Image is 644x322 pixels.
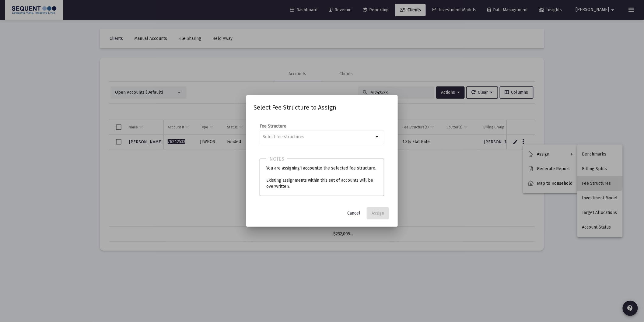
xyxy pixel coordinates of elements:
span: Assign [372,211,384,216]
h3: Notes [266,155,287,163]
button: Cancel [342,207,365,219]
h2: Select Fee Structure to Assign [254,103,390,112]
mat-icon: arrow_drop_down [374,133,381,141]
mat-chip-list: Selection [263,133,374,141]
label: Fee Structure [260,124,286,129]
input: Select fee structures [263,135,374,139]
span: Cancel [347,211,360,216]
b: 1 account [300,166,318,171]
div: You are assigning to the selected fee structure. Existing assignments within this set of accounts... [260,159,384,196]
button: Assign [367,207,389,219]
